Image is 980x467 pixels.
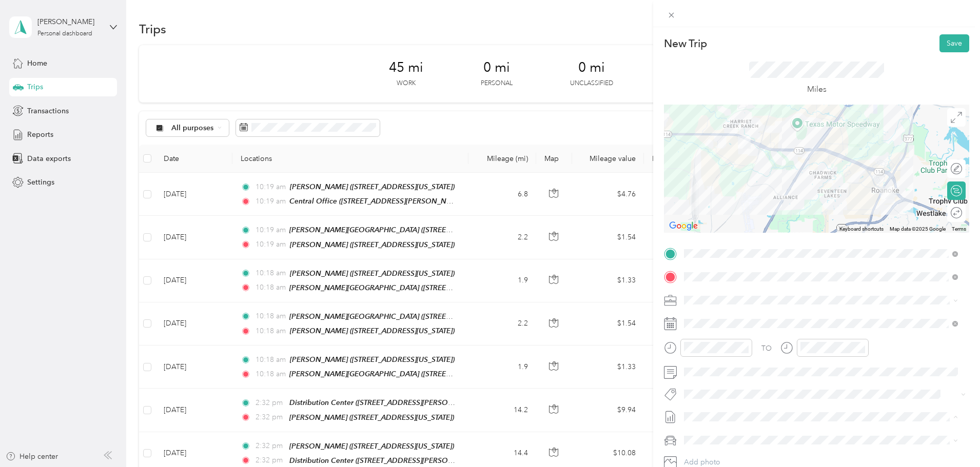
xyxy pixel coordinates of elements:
[923,410,980,467] iframe: Everlance-gr Chat Button Frame
[939,34,969,52] button: Save
[664,36,707,51] p: New Trip
[890,226,946,232] span: Map data ©2025 Google
[761,343,772,354] div: TO
[667,219,700,233] img: Google
[839,226,884,233] button: Keyboard shortcuts
[667,219,700,233] a: Open this area in Google Maps (opens a new window)
[807,83,827,96] p: Miles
